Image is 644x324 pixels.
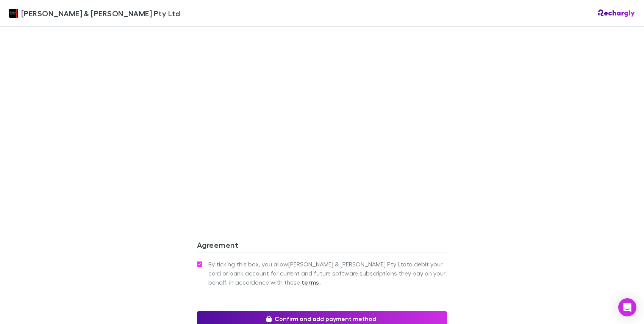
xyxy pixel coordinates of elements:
img: Douglas & Harrison Pty Ltd's Logo [9,9,18,18]
div: Open Intercom Messenger [618,298,636,316]
h3: Agreement [197,240,447,252]
img: Rechargly Logo [598,9,635,17]
span: [PERSON_NAME] & [PERSON_NAME] Pty Ltd [21,8,180,19]
span: By ticking this box, you allow [PERSON_NAME] & [PERSON_NAME] Pty Ltd to debit your card or bank a... [208,260,447,287]
strong: terms [302,279,319,286]
iframe: Secure address input frame [195,31,449,205]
